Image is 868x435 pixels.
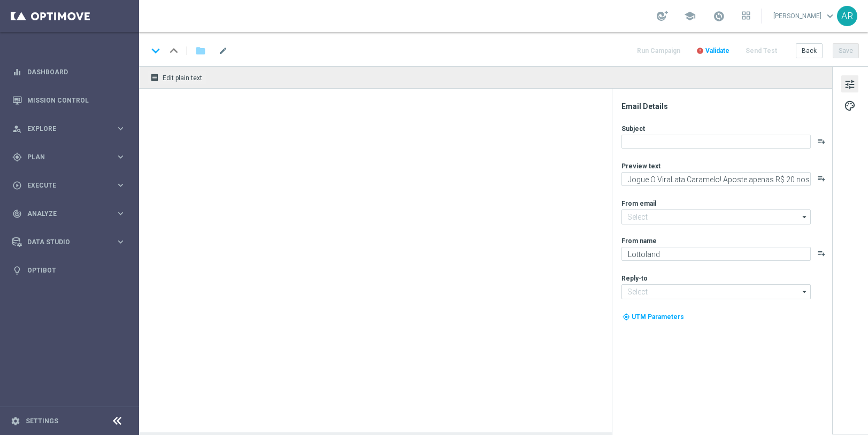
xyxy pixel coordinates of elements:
[26,418,58,424] a: Settings
[12,237,116,247] div: Data Studio
[623,313,630,321] i: my_location
[800,210,810,224] i: arrow_drop_down
[621,125,645,133] label: Subject
[27,239,116,245] span: Data Studio
[12,152,22,162] i: gps_fixed
[12,181,116,190] div: Execute
[621,237,657,245] label: From name
[12,153,126,161] button: gps_fixed Plan keyboard_arrow_right
[844,99,856,113] span: palette
[817,137,826,145] button: playlist_add
[27,58,126,86] a: Dashboard
[218,46,228,56] span: mode_edit
[841,75,858,92] button: tune
[163,74,202,82] span: Edit plain text
[12,124,22,134] i: person_search
[12,256,126,284] div: Optibot
[116,180,126,190] i: keyboard_arrow_right
[684,10,696,22] span: school
[12,209,116,219] div: Analyze
[844,77,856,91] span: tune
[12,67,22,77] i: equalizer
[12,86,126,114] div: Mission Control
[621,311,685,323] button: my_location UTM Parameters
[148,71,207,84] button: receipt Edit plain text
[12,238,126,246] button: Data Studio keyboard_arrow_right
[621,199,656,208] label: From email
[116,152,126,162] i: keyboard_arrow_right
[12,181,22,190] i: play_circle_outline
[632,313,684,321] span: UTM Parameters
[621,209,811,224] input: Select
[824,10,836,22] span: keyboard_arrow_down
[817,249,826,258] button: playlist_add
[148,43,164,59] i: keyboard_arrow_down
[12,181,126,190] button: play_circle_outline Execute keyboard_arrow_right
[621,274,648,283] label: Reply-to
[696,47,704,55] i: error
[12,68,126,76] button: equalizer Dashboard
[621,284,811,299] input: Select
[12,209,22,219] i: track_changes
[12,96,126,105] button: Mission Control
[194,42,207,59] button: folder
[796,43,823,58] button: Back
[12,58,126,86] div: Dashboard
[116,208,126,219] i: keyboard_arrow_right
[12,266,126,275] button: lightbulb Optibot
[705,47,729,55] span: Validate
[27,211,116,217] span: Analyze
[12,266,22,275] i: lightbulb
[11,416,20,426] i: settings
[27,182,116,189] span: Execute
[27,154,116,160] span: Plan
[833,43,859,58] button: Save
[772,8,837,24] a: [PERSON_NAME]keyboard_arrow_down
[116,123,126,134] i: keyboard_arrow_right
[695,44,731,58] button: error Validate
[195,44,206,57] i: folder
[27,126,116,132] span: Explore
[12,125,126,133] button: person_search Explore keyboard_arrow_right
[841,97,858,114] button: palette
[12,124,116,134] div: Explore
[621,162,660,170] label: Preview text
[837,6,857,26] div: AR
[817,174,826,183] button: playlist_add
[12,152,116,162] div: Plan
[12,209,126,218] button: track_changes Analyze keyboard_arrow_right
[150,73,159,82] i: receipt
[116,237,126,247] i: keyboard_arrow_right
[800,285,810,299] i: arrow_drop_down
[27,256,126,284] a: Optibot
[621,102,831,111] div: Email Details
[27,86,126,114] a: Mission Control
